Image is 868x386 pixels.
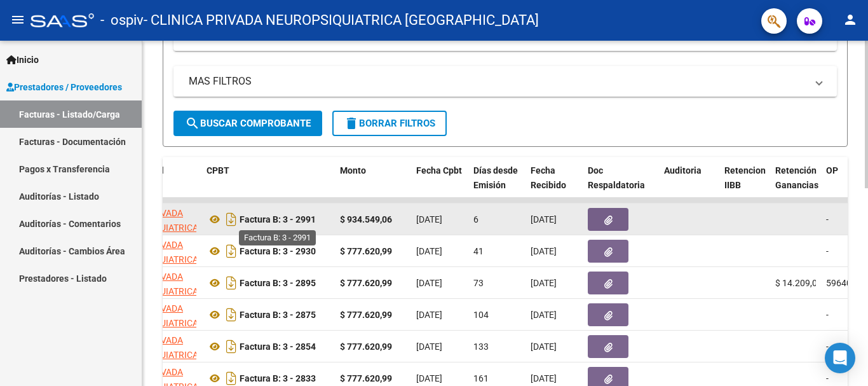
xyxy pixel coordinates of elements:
span: [DATE] [416,246,442,256]
datatable-header-cell: Auditoria [659,157,719,213]
span: 41 [473,246,484,256]
span: [DATE] [531,214,557,224]
strong: Factura B: 3 - 2930 [240,246,316,256]
span: OP [826,165,838,176]
strong: Factura B: 3 - 2875 [240,310,316,320]
span: - CLINICA PRIVADA NEUROPSIQUIATRICA [GEOGRAPHIC_DATA] [144,6,539,34]
datatable-header-cell: Fecha Cpbt [411,157,468,213]
span: Monto [340,165,366,176]
mat-icon: delete [344,116,359,131]
i: Descargar documento [223,241,240,261]
strong: Factura B: 3 - 2991 [240,214,316,224]
span: $ 14.209,02 [775,278,822,288]
span: 6 [473,214,478,224]
span: CPBT [207,165,229,176]
strong: Factura B: 3 - 2854 [240,341,316,352]
span: [DATE] [531,373,557,383]
strong: $ 777.620,99 [340,246,392,256]
datatable-header-cell: Doc Respaldatoria [583,157,659,213]
i: Descargar documento [223,305,240,325]
span: [DATE] [416,373,442,383]
strong: $ 777.620,99 [340,310,392,320]
span: Auditoria [664,165,702,176]
strong: $ 777.620,99 [340,278,392,288]
span: 104 [473,310,489,320]
mat-panel-title: MAS FILTROS [189,74,806,88]
strong: Factura B: 3 - 2833 [240,373,316,383]
span: [DATE] [531,246,557,256]
span: - ospiv [100,6,144,34]
datatable-header-cell: CPBT [201,157,335,213]
span: Doc Respaldatoria [588,165,645,190]
strong: $ 777.620,99 [340,341,392,352]
button: Buscar Comprobante [173,111,322,136]
span: Buscar Comprobante [185,118,311,129]
span: 133 [473,341,489,352]
strong: $ 777.620,99 [340,373,392,383]
datatable-header-cell: Días desde Emisión [468,157,526,213]
span: Fecha Recibido [531,165,566,190]
span: - [826,373,829,383]
span: Retencion IIBB [724,165,766,190]
i: Descargar documento [223,209,240,230]
datatable-header-cell: Retención Ganancias [770,157,821,213]
strong: Factura B: 3 - 2895 [240,278,316,288]
button: Borrar Filtros [332,111,447,136]
span: [DATE] [416,310,442,320]
span: [DATE] [416,278,442,288]
span: Inicio [6,53,39,67]
span: - [826,310,829,320]
span: [DATE] [416,214,442,224]
span: 161 [473,373,489,383]
strong: $ 934.549,06 [340,214,392,224]
mat-icon: search [185,116,200,131]
span: Días desde Emisión [473,165,518,190]
span: 59640 [826,278,851,288]
span: [DATE] [531,278,557,288]
span: - [826,341,829,352]
span: 73 [473,278,484,288]
mat-icon: person [843,12,858,27]
datatable-header-cell: Retencion IIBB [719,157,770,213]
datatable-header-cell: Monto [335,157,411,213]
span: [DATE] [416,341,442,352]
datatable-header-cell: Fecha Recibido [526,157,583,213]
span: [DATE] [531,310,557,320]
i: Descargar documento [223,273,240,293]
mat-icon: menu [10,12,25,27]
span: Prestadores / Proveedores [6,80,122,94]
i: Descargar documento [223,336,240,357]
mat-expansion-panel-header: MAS FILTROS [173,66,837,97]
span: Fecha Cpbt [416,165,462,176]
span: Borrar Filtros [344,118,435,129]
span: - [826,214,829,224]
span: - [826,246,829,256]
span: [DATE] [531,341,557,352]
div: Open Intercom Messenger [825,343,855,373]
span: Retención Ganancias [775,165,818,190]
